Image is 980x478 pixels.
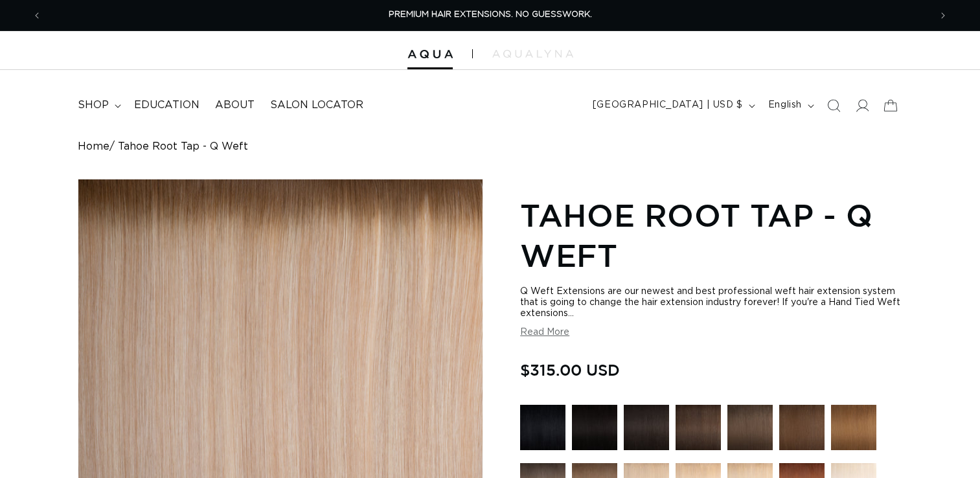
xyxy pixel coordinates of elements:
[78,141,109,153] a: Home
[270,98,363,112] span: Salon Locator
[624,405,669,457] a: 1B Soft Black - Q Weft
[492,50,573,58] img: aqualyna.com
[520,405,565,450] img: 1 Black - Q Weft
[207,91,262,120] a: About
[215,98,255,112] span: About
[389,10,592,19] span: PREMIUM HAIR EXTENSIONS. NO GUESSWORK.
[572,405,617,450] img: 1N Natural Black - Q Weft
[572,405,617,457] a: 1N Natural Black - Q Weft
[78,141,902,153] nav: breadcrumbs
[929,3,957,28] button: Next announcement
[585,93,760,118] button: [GEOGRAPHIC_DATA] | USD $
[779,405,825,457] a: 4 Medium Brown - Q Weft
[520,327,569,338] button: Read More
[593,98,743,112] span: [GEOGRAPHIC_DATA] | USD $
[676,405,721,450] img: 2 Dark Brown - Q Weft
[819,91,848,120] summary: Search
[78,98,109,112] span: shop
[676,405,721,457] a: 2 Dark Brown - Q Weft
[118,141,248,153] span: Tahoe Root Tap - Q Weft
[134,98,199,112] span: Education
[760,93,819,118] button: English
[727,405,773,457] a: 4AB Medium Ash Brown - Q Weft
[520,405,565,457] a: 1 Black - Q Weft
[520,286,902,319] div: Q Weft Extensions are our newest and best professional weft hair extension system that is going t...
[831,405,876,450] img: 6 Light Brown - Q Weft
[520,195,902,276] h1: Tahoe Root Tap - Q Weft
[779,405,825,450] img: 4 Medium Brown - Q Weft
[624,405,669,450] img: 1B Soft Black - Q Weft
[831,405,876,457] a: 6 Light Brown - Q Weft
[768,98,802,112] span: English
[520,358,620,382] span: $315.00 USD
[727,405,773,450] img: 4AB Medium Ash Brown - Q Weft
[70,91,126,120] summary: shop
[407,50,453,59] img: Aqua Hair Extensions
[126,91,207,120] a: Education
[23,3,51,28] button: Previous announcement
[262,91,371,120] a: Salon Locator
